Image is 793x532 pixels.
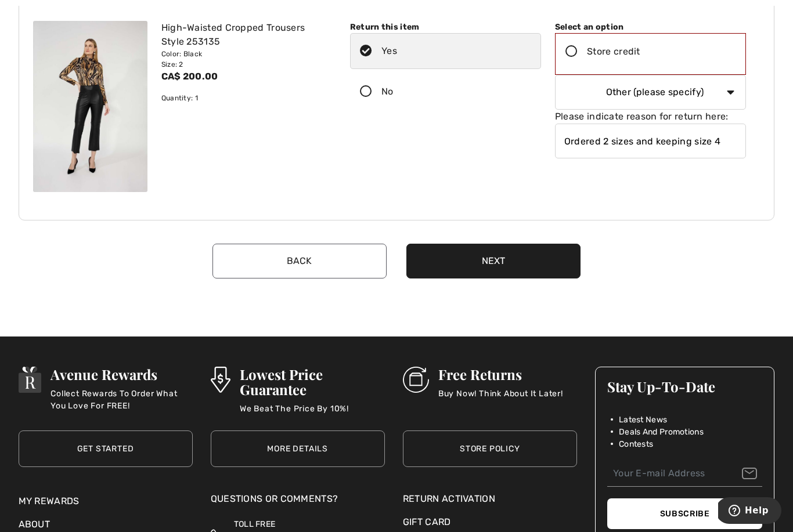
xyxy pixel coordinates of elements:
[212,244,387,278] button: Back
[555,21,746,33] div: Select an option
[718,497,781,526] iframe: Opens a widget where you can find more information
[406,244,581,278] button: Next
[587,45,640,59] div: Store credit
[438,367,563,382] h3: Free Returns
[51,367,192,382] h3: Avenue Rewards
[33,21,147,192] img: frank-lyman-pants-black_6281253135_1_4c78_search.jpg
[607,379,763,394] h3: Stay Up-To-Date
[211,367,230,393] img: Lowest Price Guarantee
[619,426,704,438] span: Deals And Promotions
[19,495,80,506] a: My Rewards
[350,74,541,110] label: No
[350,21,541,33] div: Return this item
[161,49,329,59] div: Color: Black
[161,59,329,70] div: Size: 2
[438,388,563,411] p: Buy Now! Think About It Later!
[240,403,385,426] p: We Beat The Price By 10%!
[619,414,667,426] span: Latest News
[403,515,577,529] a: Gift Card
[240,367,385,397] h3: Lowest Price Guarantee
[403,367,429,393] img: Free Returns
[350,33,541,69] label: Yes
[161,93,329,103] div: Quantity: 1
[619,438,653,450] span: Contests
[19,430,193,467] a: Get Started
[403,430,577,467] a: Store Policy
[161,21,329,49] div: High-Waisted Cropped Trousers Style 253135
[211,492,385,512] div: Questions or Comments?
[403,492,577,506] a: Return Activation
[19,367,42,393] img: Avenue Rewards
[607,461,763,487] input: Your E-mail Address
[211,430,385,467] a: More Details
[161,70,329,84] div: CA$ 200.00
[51,388,192,411] p: Collect Rewards To Order What You Love For FREE!
[607,498,763,529] button: Subscribe
[555,110,746,124] div: Please indicate reason for return here:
